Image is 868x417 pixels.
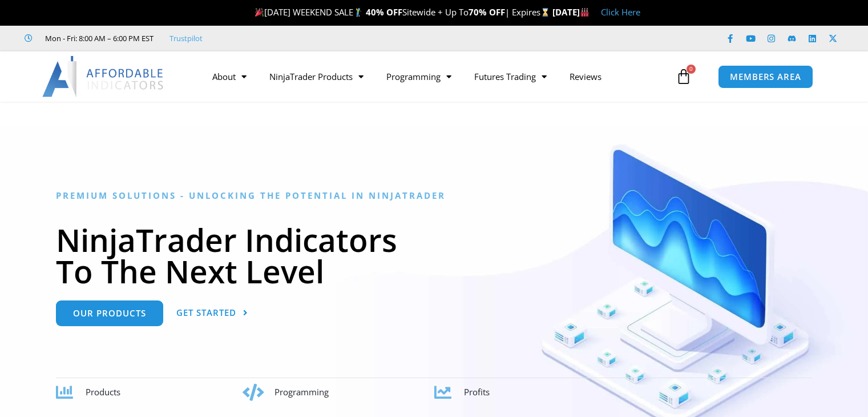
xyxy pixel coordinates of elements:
[718,65,813,89] a: MEMBERS AREA
[201,63,258,90] a: About
[252,6,552,18] span: [DATE] WEEKEND SALE Sitewide + Up To | Expires
[176,300,248,326] a: Get Started
[354,8,362,17] img: 🏌️‍♂️
[201,63,673,90] nav: Menu
[730,73,801,81] span: MEMBERS AREA
[56,224,812,287] h1: NinjaTrader Indicators To The Next Level
[541,8,550,17] img: ⌛
[552,6,590,18] strong: [DATE]
[86,386,120,398] span: Products
[366,6,402,18] strong: 40% OFF
[42,31,154,45] span: Mon - Fri: 8:00 AM – 6:00 PM EST
[274,386,329,398] span: Programming
[255,8,264,17] img: 🎉
[176,308,236,317] span: Get Started
[169,31,203,45] a: Trustpilot
[659,60,709,93] a: 0
[469,6,505,18] strong: 70% OFF
[580,8,589,17] img: 🏭
[42,56,165,97] img: LogoAI | Affordable Indicators – NinjaTrader
[687,65,696,74] span: 0
[73,309,146,318] span: Our Products
[464,386,490,398] span: Profits
[463,63,558,90] a: Futures Trading
[601,6,640,18] a: Click Here
[56,190,812,201] h6: Premium Solutions - Unlocking the Potential in NinjaTrader
[258,63,375,90] a: NinjaTrader Products
[558,63,613,90] a: Reviews
[56,300,163,326] a: Our Products
[375,63,463,90] a: Programming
